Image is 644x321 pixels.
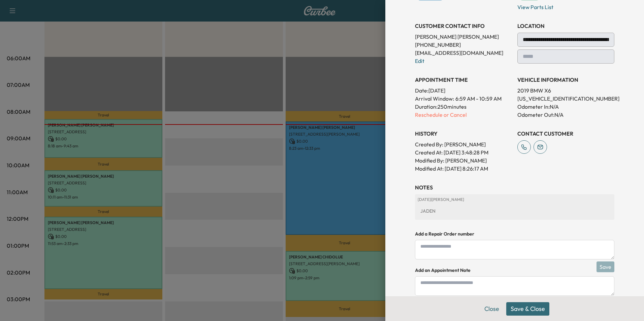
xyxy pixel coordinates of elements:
[415,183,614,191] h3: NOTES
[415,41,512,49] p: [PHONE_NUMBER]
[415,49,512,57] p: [EMAIL_ADDRESS][DOMAIN_NAME]
[415,111,512,119] p: Reschedule or Cancel
[506,302,549,316] button: Save & Close
[415,103,512,111] p: Duration: 250 minutes
[415,140,512,148] p: Created By : [PERSON_NAME]
[480,302,504,316] button: Close
[517,95,614,103] p: [US_VEHICLE_IDENTIFICATION_NUMBER]
[517,86,614,95] p: 2019 BMW X6
[418,197,612,202] p: [DATE] | [PERSON_NAME]
[517,76,614,84] h3: VEHICLE INFORMATION
[415,95,512,103] p: Arrival Window:
[455,95,502,103] span: 6:59 AM - 10:59 AM
[517,22,614,30] h3: LOCATION
[415,148,512,156] p: Created At : [DATE] 3:48:28 PM
[517,0,614,11] p: View Parts List
[418,205,612,217] div: JADEN
[415,165,512,173] p: Modified At : [DATE] 8:26:17 AM
[415,130,512,138] h3: History
[517,111,614,119] p: Odometer Out: N/A
[415,86,512,95] p: Date: [DATE]
[415,230,614,237] h4: Add a Repair Order number
[415,33,512,41] p: [PERSON_NAME] [PERSON_NAME]
[415,156,512,165] p: Modified By : [PERSON_NAME]
[415,76,512,84] h3: APPOINTMENT TIME
[517,130,614,138] h3: CONTACT CUSTOMER
[415,22,512,30] h3: CUSTOMER CONTACT INFO
[415,58,424,64] a: Edit
[517,103,614,111] p: Odometer In: N/A
[415,267,614,274] h4: Add an Appointment Note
